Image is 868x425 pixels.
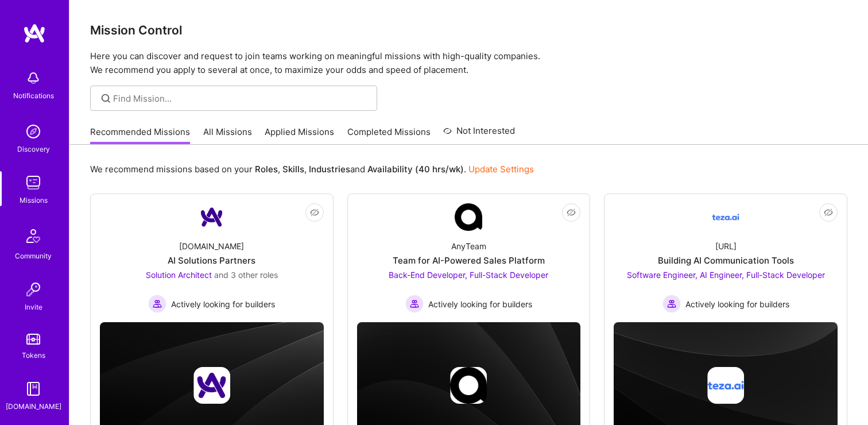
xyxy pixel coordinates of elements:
span: and 3 other roles [214,270,278,280]
span: Solution Architect [146,270,212,280]
input: Find Mission... [113,92,369,105]
img: bell [22,67,45,90]
span: Software Engineer, AI Engineer, Full-Stack Developer [627,270,825,280]
p: We recommend missions based on your , , and . [90,163,534,175]
div: [DOMAIN_NAME] [179,240,244,252]
a: Completed Missions [347,126,431,145]
i: icon SearchGrey [99,92,113,105]
div: Team for AI-Powered Sales Platform [393,254,545,266]
img: Company Logo [455,203,482,231]
img: Actively looking for builders [405,295,424,313]
img: teamwork [22,171,45,194]
div: AnyTeam [451,240,486,252]
a: Recommended Missions [90,126,190,145]
div: Tokens [22,349,45,361]
img: Community [20,222,47,250]
a: All Missions [203,126,252,145]
a: Update Settings [468,164,534,175]
img: Actively looking for builders [148,295,166,313]
span: Back-End Developer, Full-Stack Developer [389,270,548,280]
span: Actively looking for builders [171,298,275,310]
div: Community [15,250,52,262]
span: Actively looking for builders [428,298,532,310]
div: Building AI Communication Tools [658,254,794,266]
a: Company LogoAnyTeamTeam for AI-Powered Sales PlatformBack-End Developer, Full-Stack Developer Act... [357,203,581,313]
div: [URL] [715,240,737,252]
img: Company Logo [198,203,226,231]
img: Company logo [450,367,487,404]
img: Company logo [193,367,230,404]
div: Invite [25,301,42,313]
div: Missions [20,194,48,206]
div: AI Solutions Partners [168,254,255,266]
a: Applied Missions [265,126,334,145]
img: Company Logo [712,203,739,231]
p: Here you can discover and request to join teams working on meaningful missions with high-quality ... [90,49,847,77]
img: tokens [26,334,40,345]
img: guide book [22,377,45,400]
img: logo [23,23,46,44]
b: Availability (40 hrs/wk) [367,164,464,175]
i: icon EyeClosed [310,208,319,217]
h3: Mission Control [90,23,847,37]
img: Actively looking for builders [662,295,681,313]
a: Not Interested [443,124,515,145]
b: Roles [255,164,278,175]
img: Invite [22,278,45,301]
b: Industries [309,164,350,175]
a: Company Logo[URL]Building AI Communication ToolsSoftware Engineer, AI Engineer, Full-Stack Develo... [614,203,838,313]
b: Skills [282,164,304,175]
img: discovery [22,120,45,143]
div: Discovery [17,143,50,155]
i: icon EyeClosed [567,208,576,217]
span: Actively looking for builders [685,298,789,310]
a: Company Logo[DOMAIN_NAME]AI Solutions PartnersSolution Architect and 3 other rolesActively lookin... [100,203,324,313]
img: Company logo [707,367,744,404]
div: Notifications [13,90,54,102]
div: [DOMAIN_NAME] [6,400,61,412]
i: icon EyeClosed [824,208,833,217]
